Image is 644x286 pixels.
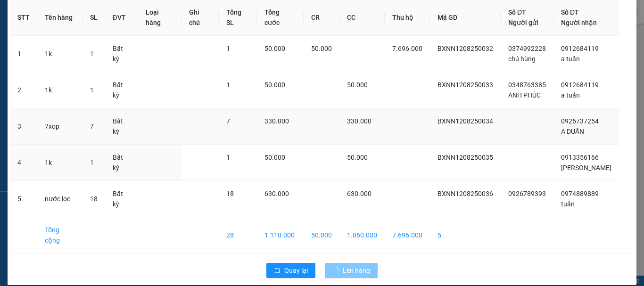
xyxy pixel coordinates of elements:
[226,117,230,125] span: 7
[219,217,257,253] td: 28
[105,72,138,108] td: Bất kỳ
[347,117,372,125] span: 330.000
[10,108,37,145] td: 3
[438,117,493,125] span: BXNN1208250034
[343,265,370,276] span: Lên hàng
[226,45,230,52] span: 1
[561,81,599,89] span: 0912684119
[339,217,385,253] td: 1.060.000
[508,19,538,26] span: Người gửi
[90,159,94,166] span: 1
[90,195,98,203] span: 18
[508,45,546,52] span: 0374992228
[438,190,493,197] span: BXNN1208250036
[105,145,138,181] td: Bất kỳ
[561,128,584,135] span: A DUẨN
[561,164,611,172] span: [PERSON_NAME]
[508,55,536,63] span: chú hùng
[37,145,83,181] td: 1k
[561,19,597,26] span: Người nhận
[226,154,230,161] span: 1
[392,45,422,52] span: 7.696.000
[332,267,343,274] span: loading
[508,91,541,99] span: ANH PHÚC
[105,181,138,217] td: Bất kỳ
[304,217,339,253] td: 50.000
[257,217,304,253] td: 1.110.000
[311,45,332,52] span: 50.000
[37,72,83,108] td: 1k
[438,45,493,52] span: BXNN1208250032
[10,181,37,217] td: 5
[264,154,285,161] span: 50.000
[274,267,281,275] span: rollback
[561,55,580,63] span: a tuấn
[347,81,368,89] span: 50.000
[347,154,368,161] span: 50.000
[508,8,526,16] span: Số ĐT
[561,91,580,99] span: a tuấn
[385,217,430,253] td: 7.696.000
[90,123,94,130] span: 7
[105,108,138,145] td: Bất kỳ
[508,81,546,89] span: 0348763385
[438,81,493,89] span: BXNN1208250033
[561,117,599,125] span: 0926737254
[226,190,234,197] span: 18
[430,217,501,253] td: 5
[325,263,378,278] button: Lên hàng
[266,263,315,278] button: rollbackQuay lại
[37,217,83,253] td: Tổng cộng
[37,36,83,72] td: 1k
[561,154,599,161] span: 0913356166
[264,190,289,197] span: 630.000
[347,190,372,197] span: 630.000
[105,36,138,72] td: Bất kỳ
[264,81,285,89] span: 50.000
[561,200,575,208] span: tuấn
[264,117,289,125] span: 330.000
[10,72,37,108] td: 2
[10,36,37,72] td: 1
[561,45,599,52] span: 0912684119
[90,86,94,94] span: 1
[10,145,37,181] td: 4
[37,181,83,217] td: nước lọc
[561,190,599,197] span: 0974889889
[264,45,285,52] span: 50.000
[508,190,546,197] span: 0926789393
[90,50,94,57] span: 1
[37,108,83,145] td: 7xop
[284,265,308,276] span: Quay lại
[226,81,230,89] span: 1
[561,8,579,16] span: Số ĐT
[438,154,493,161] span: BXNN1208250035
